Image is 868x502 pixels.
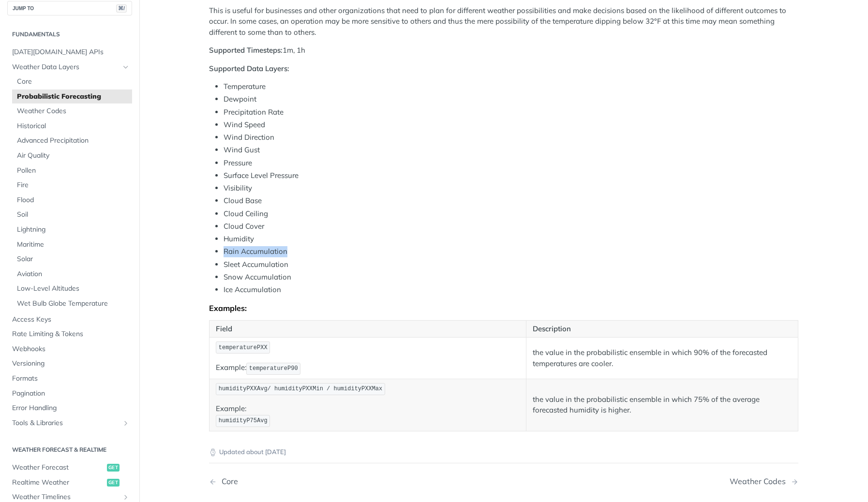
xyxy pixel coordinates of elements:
a: Previous Page: Core [209,477,462,486]
li: Wind Direction [224,132,798,143]
span: Wet Bulb Globe Temperature [17,299,130,309]
span: Probabilistic Forecasting [17,92,130,102]
a: [DATE][DOMAIN_NAME] APIs [7,45,132,59]
span: Error Handling [12,403,130,413]
a: Tools & LibrariesShow subpages for Tools & Libraries [7,416,132,430]
span: Aviation [17,269,130,279]
span: Weather Data Layers [12,62,120,72]
span: Weather Timelines [12,492,120,502]
li: Visibility [224,183,798,194]
a: Low-Level Altitudes [12,281,132,296]
span: temperaturePXX [219,344,268,351]
span: temperatureP90 [249,365,298,372]
a: Maritime [12,237,132,252]
span: Soil [17,210,130,220]
p: Example: [216,403,520,428]
a: Weather Forecastget [7,460,132,475]
p: Updated about [DATE] [209,447,798,457]
strong: Supported Timesteps: [209,45,283,55]
span: Pollen [17,166,130,176]
li: Sleet Accumulation [224,259,798,270]
span: ⌘/ [116,4,127,13]
a: Versioning [7,356,132,371]
p: Field [216,324,520,335]
li: Cloud Ceiling [224,208,798,220]
span: Pagination [12,389,130,399]
a: Error Handling [7,401,132,415]
li: Snow Accumulation [224,272,798,283]
li: Humidity [224,234,798,245]
span: get [107,464,120,472]
button: Show subpages for Tools & Libraries [122,419,130,427]
a: Aviation [12,267,132,281]
span: Solar [17,254,130,264]
a: Air Quality [12,148,132,163]
p: Description [533,324,792,335]
span: Air Quality [17,151,130,161]
span: Versioning [12,359,130,369]
a: Solar [12,252,132,266]
li: Dewpoint [224,94,798,105]
li: Temperature [224,81,798,92]
span: Webhooks [12,344,130,354]
span: Low-Level Altitudes [17,284,130,294]
nav: Pagination Controls [209,467,798,496]
p: Example: [216,362,520,376]
a: Historical [12,119,132,133]
span: Lightning [17,225,130,235]
span: [DATE][DOMAIN_NAME] APIs [12,47,130,57]
a: Weather Codes [12,104,132,118]
li: Rain Accumulation [224,246,798,257]
span: Maritime [17,240,130,250]
span: Historical [17,121,130,131]
p: 1m, 1h [209,45,798,56]
span: Rate Limiting & Tokens [12,329,130,339]
button: Show subpages for Weather Timelines [122,493,130,501]
a: Fire [12,178,132,192]
a: Pollen [12,163,132,178]
span: Flood [17,195,130,205]
a: Weather Data LayersHide subpages for Weather Data Layers [7,60,132,74]
span: Fire [17,180,130,190]
a: Soil [12,207,132,222]
a: Lightning [12,222,132,237]
strong: Supported Data Layers: [209,64,289,73]
button: Hide subpages for Weather Data Layers [122,63,130,71]
div: Examples: [209,303,798,313]
span: Access Keys [12,315,130,325]
li: Cloud Cover [224,221,798,232]
div: Weather Codes [730,477,791,486]
span: humidityPXXAvg/ humidityPXXMin / humidityPXXMax [219,385,382,392]
span: Tools & Libraries [12,418,120,428]
button: JUMP TO⌘/ [7,1,132,15]
span: Advanced Precipitation [17,136,130,146]
div: Core [217,477,238,486]
span: get [107,479,120,487]
li: Pressure [224,158,798,169]
h2: Weather Forecast & realtime [7,445,132,454]
h2: Fundamentals [7,30,132,39]
a: Next Page: Weather Codes [730,477,798,486]
a: Probabilistic Forecasting [12,89,132,104]
a: Rate Limiting & Tokens [7,327,132,341]
p: the value in the probabilistic ensemble in which 75% of the average forecasted humidity is higher. [533,394,792,416]
a: Advanced Precipitation [12,133,132,148]
a: Formats [7,371,132,386]
p: the value in the probabilistic ensemble in which 90% of the forecasted temperatures are cooler. [533,347,792,369]
li: Cloud Base [224,195,798,207]
a: Wet Bulb Globe Temperature [12,296,132,311]
li: Surface Level Pressure [224,170,798,181]
a: Access Keys [7,312,132,327]
span: Core [17,77,130,87]
li: Wind Gust [224,145,798,156]
span: humidityP75Avg [219,417,268,424]
li: Wind Speed [224,119,798,131]
p: This is useful for businesses and other organizations that need to plan for different weather pos... [209,5,798,38]
span: Weather Forecast [12,463,105,472]
a: Core [12,74,132,89]
a: Flood [12,193,132,207]
a: Realtime Weatherget [7,475,132,490]
a: Webhooks [7,342,132,356]
li: Ice Accumulation [224,284,798,295]
span: Weather Codes [17,106,130,116]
